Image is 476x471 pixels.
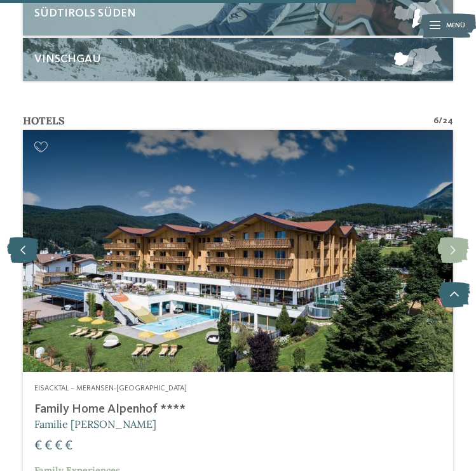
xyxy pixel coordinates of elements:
[34,402,442,418] h4: Family Home Alpenhof ****
[34,53,101,67] span: Vinschgau
[34,7,136,21] span: Südtirols Süden
[34,418,156,430] span: Familie [PERSON_NAME]
[439,116,442,128] span: /
[34,440,42,453] span: €
[55,440,62,453] span: €
[433,116,439,128] span: 6
[34,385,187,392] span: Eisacktal – Meransen-[GEOGRAPHIC_DATA]
[44,440,52,453] span: €
[446,21,465,30] span: Menü
[23,114,65,127] span: Hotels
[442,116,453,128] span: 24
[65,440,72,453] span: €
[419,11,476,40] img: Familienhotels Südtirol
